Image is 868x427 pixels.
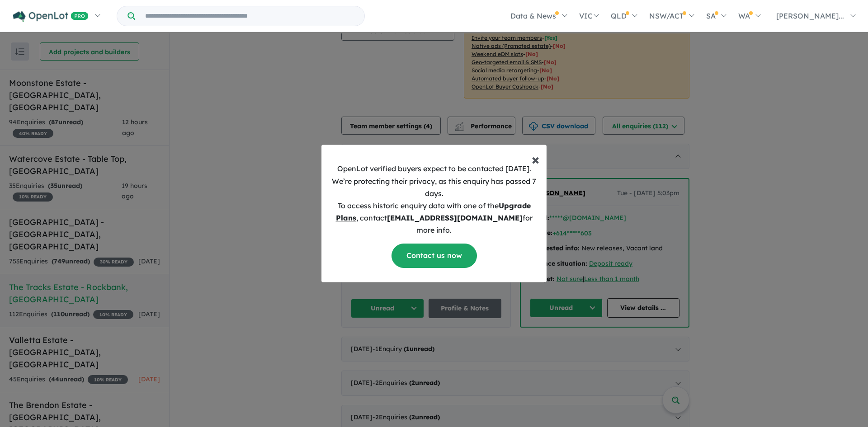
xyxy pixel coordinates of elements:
[137,6,363,26] input: Try estate name, suburb, builder or developer
[13,11,89,22] img: Openlot PRO Logo White
[532,150,539,168] span: ×
[329,163,539,236] p: OpenLot verified buyers expect to be contacted [DATE]. We’re protecting their privacy, as this en...
[387,213,523,222] b: [EMAIL_ADDRESS][DOMAIN_NAME]
[392,244,477,267] a: Contact us now
[776,11,844,20] span: [PERSON_NAME]...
